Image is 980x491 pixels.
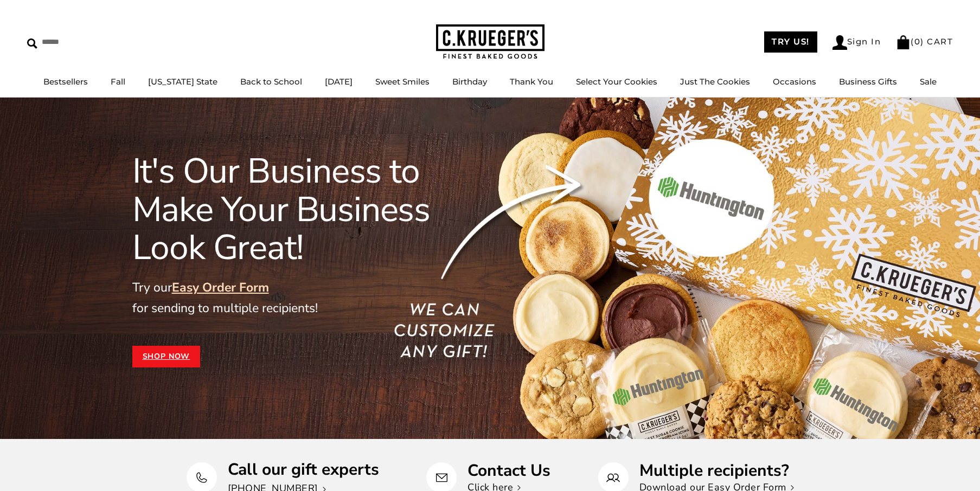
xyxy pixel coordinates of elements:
[839,76,897,87] a: Business Gifts
[132,346,201,367] a: Shop Now
[896,36,953,47] a: (0) CART
[132,152,477,267] h1: It's Our Business to Make Your Business Look Great!
[773,76,816,87] a: Occasions
[832,35,881,50] a: Sign In
[920,76,937,87] a: Sale
[240,76,302,87] a: Back to School
[832,35,847,50] img: Account
[27,34,156,50] input: Search
[510,76,553,87] a: Thank You
[436,24,545,60] img: C.KRUEGER'S
[576,76,657,87] a: Select Your Cookies
[132,277,477,319] p: Try our for sending to multiple recipients!
[639,462,794,479] p: Multiple recipients?
[452,76,487,87] a: Birthday
[435,471,449,484] img: Contact Us
[764,31,817,53] a: TRY US!
[680,76,750,87] a: Just The Cookies
[172,279,269,296] a: Easy Order Form
[914,36,921,47] span: 0
[43,76,88,87] a: Bestsellers
[375,76,430,87] a: Sweet Smiles
[325,76,353,87] a: [DATE]
[606,471,620,484] img: Multiple recipients?
[228,461,379,478] p: Call our gift experts
[195,471,208,484] img: Call our gift experts
[148,76,217,87] a: [US_STATE] State
[896,35,911,49] img: Bag
[467,462,550,479] p: Contact Us
[111,76,125,87] a: Fall
[27,38,37,49] img: Search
